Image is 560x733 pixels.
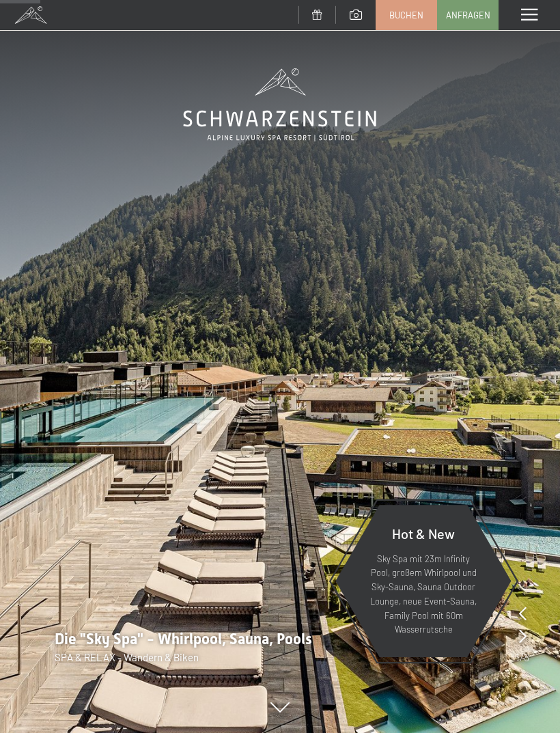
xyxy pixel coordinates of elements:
[524,650,529,665] span: 8
[520,650,524,665] span: /
[335,504,512,658] a: Hot & New Sky Spa mit 23m Infinity Pool, großem Whirlpool und Sky-Sauna, Sauna Outdoor Lounge, ne...
[376,1,436,29] a: Buchen
[392,525,455,542] span: Hot & New
[446,9,490,21] span: Anfragen
[438,1,498,29] a: Anfragen
[369,552,478,637] p: Sky Spa mit 23m Infinity Pool, großem Whirlpool und Sky-Sauna, Sauna Outdoor Lounge, neue Event-S...
[55,651,199,663] span: SPA & RELAX - Wandern & Biken
[516,650,520,665] span: 1
[55,631,312,648] span: Die "Sky Spa" - Whirlpool, Sauna, Pools
[389,9,423,21] span: Buchen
